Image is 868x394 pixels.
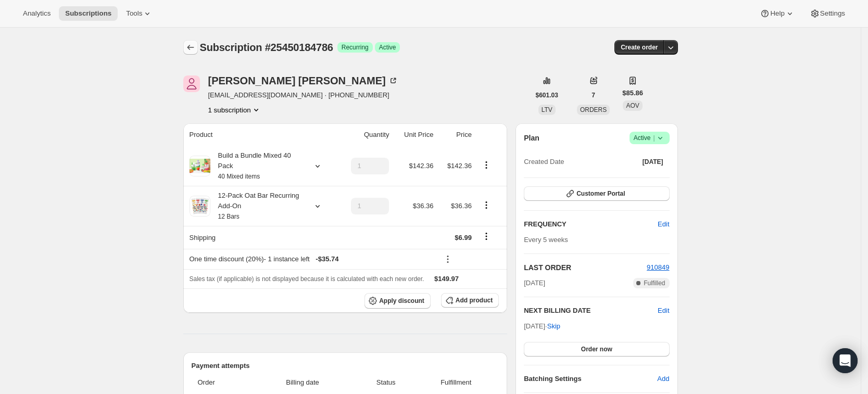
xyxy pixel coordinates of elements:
span: Recurring [342,43,369,52]
h2: Payment attempts [192,361,499,371]
th: Unit Price [392,123,436,146]
div: Build a Bundle Mixed 40 Pack [210,150,304,182]
span: $6.99 [455,234,472,242]
th: Quantity [337,123,393,146]
span: Create order [621,43,658,52]
button: Edit [658,306,669,316]
span: Apply discount [379,297,424,305]
button: Order now [524,342,669,357]
span: $36.36 [413,202,434,210]
button: Analytics [17,6,57,21]
span: $142.36 [409,162,433,170]
span: Billing date [253,377,353,388]
th: Shipping [183,226,337,249]
h2: FREQUENCY [524,219,658,230]
span: $36.36 [451,202,472,210]
span: Fulfilled [644,279,665,287]
h2: Plan [524,133,539,143]
span: [DATE] [524,278,545,288]
button: 7 [585,88,601,103]
h2: LAST ORDER [524,262,647,273]
span: AOV [626,102,639,109]
span: $149.97 [434,275,459,283]
button: Apply discount [364,293,431,309]
span: Add product [456,296,493,304]
button: Settings [803,6,851,21]
button: Tools [120,6,159,21]
span: [DATE] · [524,322,560,330]
span: Settings [820,9,845,18]
img: product img [190,196,210,217]
span: Add [657,374,669,384]
span: [EMAIL_ADDRESS][DOMAIN_NAME] · [PHONE_NUMBER] [208,90,398,100]
th: Product [183,123,337,146]
span: [DATE] [643,158,663,166]
span: Tools [126,9,142,18]
h6: Batching Settings [524,374,657,384]
span: $85.86 [622,88,643,98]
button: Add product [441,293,499,308]
span: Active [634,133,665,143]
a: 910849 [647,263,669,271]
span: Edit [658,219,669,230]
small: 40 Mixed items [218,173,260,180]
span: LTV [542,106,552,113]
button: Skip [541,318,567,335]
span: Sales tax (if applicable) is not displayed because it is calculated with each new order. [190,275,424,283]
span: Skip [547,321,560,332]
small: 12 Bars [218,213,240,220]
span: Help [770,9,784,18]
span: Customer Portal [576,189,625,198]
button: Subscriptions [59,6,118,21]
button: Subscriptions [183,40,198,55]
button: $601.03 [530,88,564,103]
button: Add [651,371,675,387]
span: Status [359,377,413,388]
div: Open Intercom Messenger [833,348,858,373]
th: Order [192,371,250,394]
h2: NEXT BILLING DATE [524,306,658,316]
span: - $35.74 [316,254,338,264]
span: Created Date [524,157,564,167]
span: Subscription #25450184786 [200,42,333,53]
button: Customer Portal [524,186,669,201]
button: Shipping actions [478,231,495,242]
div: 12-Pack Oat Bar Recurring Add-On [210,190,304,222]
button: Product actions [478,159,495,171]
span: Analytics [23,9,51,18]
button: 910849 [647,262,669,273]
span: 7 [592,91,595,99]
button: Edit [651,216,675,233]
button: Product actions [478,199,495,211]
span: Jill Monteiro [183,75,200,92]
button: Help [753,6,801,21]
span: $142.36 [447,162,472,170]
span: Every 5 weeks [524,236,568,244]
button: Product actions [208,105,261,115]
span: Order now [581,345,612,353]
span: Fulfillment [419,377,493,388]
span: Subscriptions [65,9,111,18]
span: ORDERS [580,106,607,113]
span: $601.03 [536,91,558,99]
span: | [653,134,655,142]
div: One time discount (20%) - 1 instance left [190,254,434,264]
button: [DATE] [636,155,670,169]
button: Create order [614,40,664,55]
span: Active [379,43,396,52]
th: Price [436,123,474,146]
div: [PERSON_NAME] [PERSON_NAME] [208,75,398,86]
